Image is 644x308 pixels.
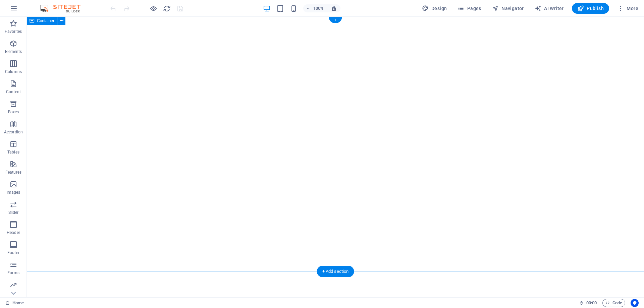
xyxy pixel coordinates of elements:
button: reload [163,4,171,12]
button: Publish [572,3,609,14]
span: Code [605,299,622,307]
button: Click here to leave preview mode and continue editing [149,4,157,12]
span: Navigator [492,5,524,12]
img: Editor Logo [39,4,89,12]
button: Usercentrics [631,299,639,307]
span: : [591,300,592,305]
p: Elements [5,49,22,54]
p: Columns [5,69,22,74]
button: Code [602,299,625,307]
p: Footer [7,250,19,255]
h6: 100% [313,4,324,12]
p: Boxes [8,109,19,115]
button: AI Writer [532,3,567,14]
span: Design [422,5,447,12]
span: Pages [458,5,481,12]
button: Navigator [489,3,527,14]
div: Design (Ctrl+Alt+Y) [419,3,450,14]
i: On resize automatically adjust zoom level to fit chosen device. [331,5,337,11]
a: Click to cancel selection. Double-click to open Pages [5,299,24,307]
span: Publish [577,5,604,12]
span: AI Writer [535,5,564,12]
i: Reload page [163,5,171,12]
div: + Add section [317,266,354,277]
div: + [329,17,342,23]
p: Content [6,89,21,95]
p: Forms [7,270,19,275]
p: Slider [8,210,19,215]
p: Favorites [5,29,22,34]
p: Header [7,230,20,235]
button: Pages [455,3,484,14]
h6: Session time [579,299,597,307]
p: Features [5,170,21,175]
button: 100% [303,4,327,12]
p: Accordion [4,129,23,135]
p: Tables [7,149,19,155]
span: 00 00 [586,299,597,307]
button: Design [419,3,450,14]
span: More [617,5,638,12]
span: Container [37,19,54,23]
button: More [614,3,641,14]
p: Images [7,190,20,195]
